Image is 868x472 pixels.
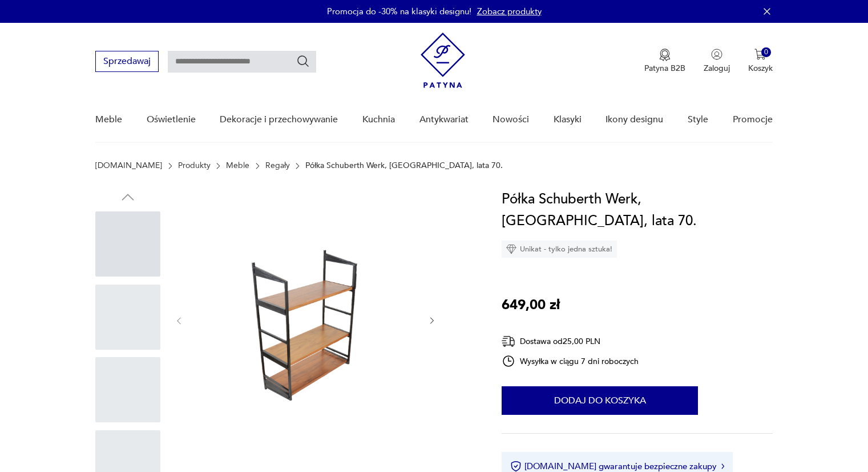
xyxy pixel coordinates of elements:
[178,161,211,170] a: Produkty
[721,463,725,469] img: Ikona strzałki w prawo
[220,98,338,142] a: Dekoracje i przechowywanie
[502,354,639,368] div: Wysyłka w ciągu 7 dni roboczych
[95,51,159,72] button: Sprzedawaj
[95,98,122,142] a: Meble
[761,47,771,57] div: 0
[419,98,469,142] a: Antykwariat
[704,49,730,74] button: Zaloguj
[226,161,249,170] a: Meble
[748,49,773,74] button: 0Koszyk
[711,49,722,60] img: Ikonka użytkownika
[644,63,685,74] p: Patyna B2B
[477,6,542,17] a: Zobacz produkty
[510,461,724,472] button: [DOMAIN_NAME] gwarantuje bezpieczne zakupy
[327,6,471,17] p: Promocja do -30% na klasyki designu!
[733,98,773,142] a: Promocje
[362,98,395,142] a: Kuchnia
[502,294,560,316] p: 649,00 zł
[704,63,730,74] p: Zaloguj
[502,241,617,258] div: Unikat - tylko jedna sztuka!
[644,49,685,74] a: Ikona medaluPatyna B2B
[510,461,522,472] img: Ikona certyfikatu
[265,161,290,170] a: Regały
[502,386,698,415] button: Dodaj do koszyka
[502,334,639,349] div: Dostawa od 25,00 PLN
[659,49,671,61] img: Ikona medalu
[644,49,685,74] button: Patyna B2B
[502,189,773,232] h1: Półka Schuberth Werk, [GEOGRAPHIC_DATA], lata 70.
[688,98,708,142] a: Style
[748,63,773,74] p: Koszyk
[554,98,582,142] a: Klasyki
[95,58,159,66] a: Sprzedawaj
[502,334,515,349] img: Ikona dostawy
[754,49,766,60] img: Ikona koszyka
[605,98,663,142] a: Ikony designu
[95,161,162,170] a: [DOMAIN_NAME]
[305,161,503,170] p: Półka Schuberth Werk, [GEOGRAPHIC_DATA], lata 70.
[421,33,465,88] img: Patyna - sklep z meblami i dekoracjami vintage
[195,189,415,451] img: Zdjęcie produktu Półka Schuberth Werk, Niemcy, lata 70.
[506,244,516,254] img: Ikona diamentu
[296,54,310,68] button: Szukaj
[147,98,196,142] a: Oświetlenie
[492,98,529,142] a: Nowości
